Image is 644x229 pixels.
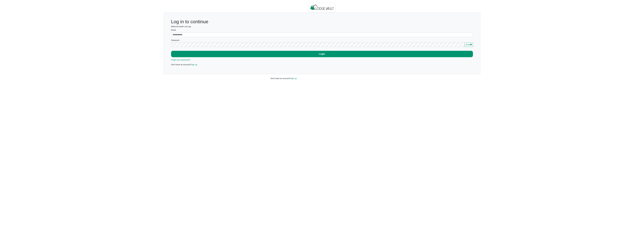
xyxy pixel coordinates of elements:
[319,53,325,55] b: Login
[465,42,473,47] button: Showeye fill
[470,43,472,45] svg: eye fill
[309,3,335,13] img: logo.2b93711c.jpg
[191,63,197,66] a: Sign up
[171,19,473,25] h1: Log in to continue
[171,39,473,42] legend: Password
[171,59,190,61] a: Forgot your password?
[171,25,473,28] h6: Welcome back! Let's go.
[269,74,375,80] div: Don't have an account?
[171,29,473,32] label: Email
[171,51,473,57] button: Login
[171,63,473,66] p: Don't have an account?
[290,77,297,79] a: Sign up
